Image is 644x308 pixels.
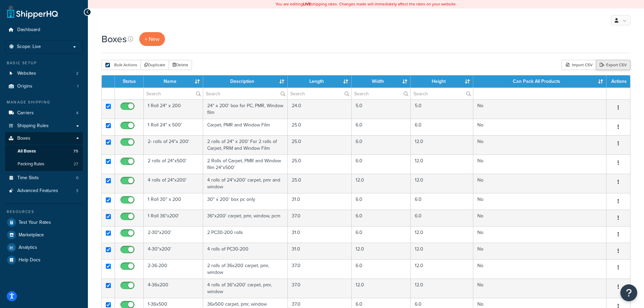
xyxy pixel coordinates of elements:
td: 6.0 [352,135,410,155]
td: 4-36x200 [144,279,203,298]
input: Search [203,88,288,99]
td: 6.0 [352,119,410,135]
td: 6.0 [352,259,410,279]
td: 4 rolls of PC30-200 [203,243,288,259]
span: 0 [76,175,78,181]
td: 30" x 200' box pc only [203,193,288,210]
td: No [473,155,606,174]
td: 25.0 [288,174,352,193]
td: 31.0 [288,226,352,243]
td: 1 Roll 36"x200' [144,210,203,226]
th: Description : activate to sort column ascending [203,75,288,88]
td: 12.0 [411,174,473,193]
td: 12.0 [411,243,473,259]
td: 25.0 [288,155,352,174]
span: Advanced Features [17,188,58,194]
span: 4 [76,110,78,116]
td: 12.0 [352,243,410,259]
th: Actions [606,75,630,88]
td: 6.0 [411,193,473,210]
td: No [473,174,606,193]
span: Websites [17,71,36,76]
span: 27 [74,161,78,167]
th: Length : activate to sort column ascending [288,75,352,88]
td: 31.0 [288,193,352,210]
span: Marketplace [19,232,44,238]
td: No [473,243,606,259]
td: 6.0 [352,226,410,243]
span: Boxes [17,136,30,141]
span: + New [145,35,160,43]
input: Search [144,88,203,99]
a: Carriers 4 [5,107,83,119]
li: Packing Rules [5,158,83,170]
input: Search [411,88,473,99]
span: Help Docs [19,257,41,263]
td: 25.0 [288,135,352,155]
td: 25.0 [288,119,352,135]
a: Advanced Features 3 [5,185,83,197]
td: 6.0 [352,193,410,210]
td: 4 rolls of 36"x200' carpet, pmr, window [203,279,288,298]
a: Analytics [5,241,83,254]
td: 5.0 [352,99,410,119]
td: 12.0 [411,135,473,155]
td: No [473,210,606,226]
td: 6.0 [352,210,410,226]
th: Can Pack All Products : activate to sort column ascending [473,75,606,88]
td: 12.0 [411,259,473,279]
span: Scope: Live [17,44,41,50]
li: Time Slots [5,172,83,184]
td: 6.0 [411,210,473,226]
li: Origins [5,80,83,93]
a: Marketplace [5,229,83,241]
a: Export CSV [596,60,630,70]
td: 2 Rolls of Carpet, PMR and Window film 24"x500' [203,155,288,174]
td: No [473,135,606,155]
span: All Boxes [18,148,36,154]
td: 2 rolls of 24"x500' [144,155,203,174]
li: Websites [5,67,83,80]
th: Status [115,75,144,88]
td: 2 rolls of 36x200 carpet, pmr, window [203,259,288,279]
td: 4 rolls of 24"x200' [144,174,203,193]
h1: Boxes [101,32,127,46]
td: 31.0 [288,243,352,259]
th: Name : activate to sort column ascending [144,75,203,88]
span: Analytics [19,245,37,251]
td: 12.0 [352,279,410,298]
a: Test Your Rates [5,216,83,229]
span: Time Slots [17,175,39,181]
input: Search [352,88,410,99]
div: Basic Setup [5,60,83,66]
span: Origins [17,84,32,89]
button: Open Resource Center [620,284,637,301]
td: 1 Roll 30" x 200 [144,193,203,210]
th: Height : activate to sort column ascending [411,75,473,88]
span: 75 [73,148,78,154]
td: 6.0 [411,119,473,135]
td: 37.0 [288,279,352,298]
td: 36"x200' carpet, pmr, window, pcm [203,210,288,226]
span: 3 [76,188,78,194]
button: Bulk Actions [101,60,141,70]
span: 1 [77,84,78,89]
td: 6.0 [352,155,410,174]
div: Manage Shipping [5,99,83,105]
td: 24.0 [288,99,352,119]
a: Time Slots 0 [5,172,83,184]
td: No [473,99,606,119]
a: Packing Rules 27 [5,158,83,170]
a: Help Docs [5,254,83,266]
td: No [473,259,606,279]
a: Origins 1 [5,80,83,93]
li: Dashboard [5,24,83,36]
td: 2 PC30-200 rolls [203,226,288,243]
td: 2-36-200 [144,259,203,279]
li: Advanced Features [5,185,83,197]
td: 1 Roll 24" x 200 [144,99,203,119]
li: All Boxes [5,145,83,158]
